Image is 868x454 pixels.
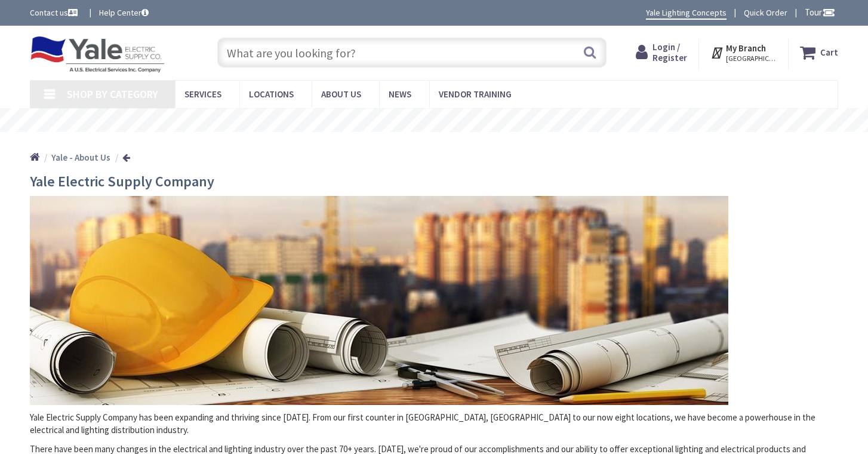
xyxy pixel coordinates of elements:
strong: Yale - About Us [51,152,110,163]
strong: My Branch [726,42,766,54]
div: My Branch [GEOGRAPHIC_DATA], [GEOGRAPHIC_DATA] [710,42,777,63]
a: Help Center [99,7,149,19]
span: Login / Register [652,41,687,63]
span: Services [184,88,221,100]
a: Contact us [30,7,80,19]
a: Login / Register [636,42,687,63]
span: [GEOGRAPHIC_DATA], [GEOGRAPHIC_DATA] [726,54,777,63]
span: About Us [321,88,361,100]
a: Yale Lighting Concepts [646,7,727,20]
span: News [389,88,411,100]
span: Locations [249,88,294,100]
input: What are you looking for? [217,38,607,68]
a: Quick Order [744,7,787,19]
img: Divisions_Homepage_Banner_01_1.jpg [30,196,728,405]
p: Yale Electric Supply Company has been expanding and thriving since [DATE]. From our first counter... [30,411,838,437]
span: Vendor Training [439,88,512,100]
strong: Cart [820,42,838,63]
h3: Yale Electric Supply Company [30,174,838,189]
span: Tour [805,7,835,18]
a: Cart [800,42,838,63]
img: Yale Electric Supply Co. [30,36,165,73]
span: Shop By Category [67,87,158,101]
